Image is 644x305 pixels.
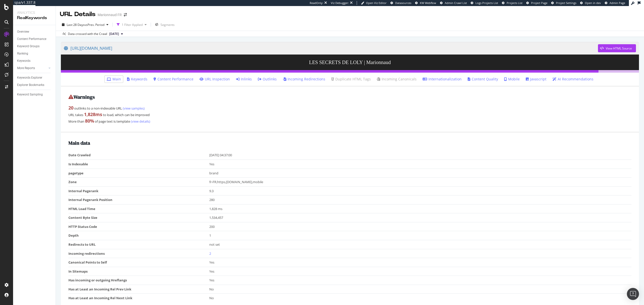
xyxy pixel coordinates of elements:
[236,77,252,82] a: Inlinks
[504,77,520,82] a: Mobile
[598,44,636,52] button: View HTML Source
[107,77,121,82] a: Main
[85,118,94,124] strong: 80 %
[331,1,349,5] div: Viz Debugger:
[124,13,127,17] div: arrow-right-arrow-left
[17,29,52,34] a: Overview
[60,10,96,19] div: URL Details
[68,140,631,146] h2: Main data
[283,77,325,82] a: Incoming Redirections
[17,75,42,80] div: Keywords Explorer
[377,77,417,82] a: Incoming Canonicals
[84,111,102,117] strong: 1,828 ms
[68,222,209,231] td: HTTP Status Code
[17,58,30,64] div: Keywords
[209,231,632,240] td: 1
[556,1,576,5] span: Project Settings
[445,1,467,5] span: Admin Crawl List
[127,77,147,82] a: Keywords
[17,51,28,56] div: Ranking
[209,222,632,231] td: 200
[531,1,547,5] span: Project Page
[17,82,52,88] a: Explorer Bookmarks
[395,1,411,5] span: Datasources
[551,1,576,5] a: Project Settings
[17,58,52,64] a: Keywords
[68,111,631,118] div: URL takes to load, which can be improved
[475,1,498,5] span: Logs Projects List
[209,169,632,178] td: brand
[17,66,47,71] a: More Reports
[580,1,601,5] a: Open in dev
[160,23,175,27] span: Segments
[68,105,631,111] div: outlinks to a non-indexable URL
[526,1,547,5] a: Project Page
[610,1,625,5] span: Admin Page
[258,77,277,82] a: Outlinks
[64,42,598,55] a: [URL][DOMAIN_NAME]
[209,276,632,285] td: Yes
[68,178,209,187] td: Zone
[85,23,104,27] span: vs Prev. Period
[468,77,498,82] a: Content Quality
[507,1,522,5] span: Projects List
[153,21,177,29] button: Segments
[17,66,35,71] div: More Reports
[68,240,209,249] td: Redirects to URL
[209,178,632,187] td: fr-FR,https,[DOMAIN_NAME],mobile
[61,55,639,70] h3: LES SECRETS DE LOLY | Marionnaud
[361,1,387,5] a: Open Viz Editor
[605,1,625,5] a: Admin Page
[209,151,632,160] td: [DATE] 04:37:00
[130,119,150,124] a: (view details)
[415,1,436,5] a: KW Webflow
[209,267,632,276] td: Yes
[68,94,631,100] h2: Warnings
[366,1,387,5] span: Open Viz Editor
[17,29,29,34] div: Overview
[440,1,467,5] a: Admin Crawl List
[68,151,209,160] td: Date Crawled
[209,285,632,294] td: No
[209,160,632,169] td: Yes
[209,213,632,222] td: 1,534,457
[606,46,632,50] div: View HTML Source
[68,118,631,124] div: More than of page text is template
[17,10,52,15] div: Analytics
[423,77,462,82] a: Internationalization
[17,75,52,80] a: Keywords Explorer
[471,1,498,5] a: Logs Projects List
[209,195,632,205] td: 280
[310,1,323,5] div: ReadOnly:
[585,1,601,5] span: Open in dev
[68,32,107,36] div: Data crossed with the Crawl
[627,288,639,300] div: Open Intercom Messenger
[390,1,411,5] a: Datasources
[17,36,52,42] a: Content Performance
[98,12,122,17] div: Marionnaud FR
[68,267,209,276] td: In Sitemaps
[209,242,629,247] div: not set
[109,32,119,36] span: 2025 Aug. 22nd
[68,195,209,205] td: Internal Pagerank Position
[68,231,209,240] td: Depth
[17,92,43,97] div: Keyword Sampling
[209,186,632,195] td: 9.3
[552,77,593,82] a: AI Recommendations
[17,36,46,42] div: Content Performance
[60,21,110,29] button: Last 28 DaysvsPrev. Period
[17,92,52,97] a: Keyword Sampling
[17,15,52,21] div: RealKeywords
[526,77,546,82] a: Javascript
[153,77,193,82] a: Content Performance
[68,204,209,213] td: HTML Load Time
[17,44,52,49] a: Keyword Groups
[68,258,209,267] td: Canonical Points to Self
[107,31,125,37] button: [DATE]
[199,77,230,82] a: URL Inspection
[209,251,211,256] a: 2
[68,160,209,169] td: Is Indexable
[68,186,209,195] td: Internal Pagerank
[68,294,209,302] td: Has at Least an Incoming Rel Next Link
[68,249,209,258] td: Incoming redirections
